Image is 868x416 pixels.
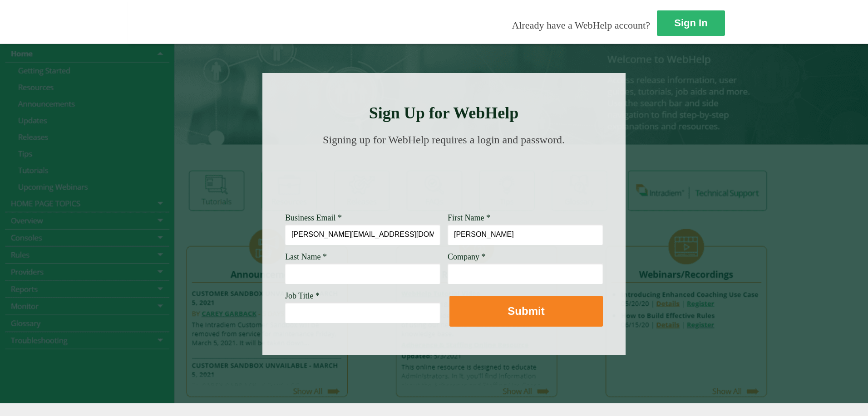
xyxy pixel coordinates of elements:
[285,291,320,300] span: Job Title *
[285,252,327,261] span: Last Name *
[512,20,650,31] span: Already have a WebHelp account?
[657,10,725,36] a: Sign In
[508,305,544,317] strong: Submit
[448,213,490,222] span: First Name *
[449,296,603,327] button: Submit
[674,17,707,29] strong: Sign In
[369,104,519,122] strong: Sign Up for WebHelp
[323,134,565,146] span: Signing up for WebHelp requires a login and password.
[448,252,486,261] span: Company *
[285,213,342,222] span: Business Email *
[291,155,597,201] img: Need Credentials? Sign up below. Have Credentials? Use the sign-in button.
